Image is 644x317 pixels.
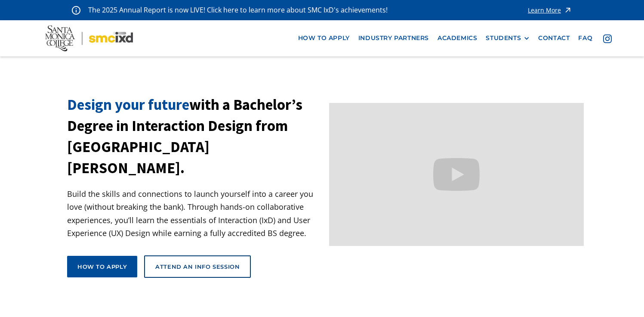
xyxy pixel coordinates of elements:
[486,34,530,42] div: STUDENTS
[354,30,433,46] a: industry partners
[77,263,127,270] div: How to apply
[564,4,572,16] img: icon - arrow - alert
[574,30,597,46] a: faq
[144,255,251,278] a: Attend an Info Session
[67,95,189,114] span: Design your future
[433,30,481,46] a: Academics
[45,25,133,51] img: Santa Monica College - SMC IxD logo
[67,187,322,240] p: Build the skills and connections to launch yourself into a career you love (without breaking the ...
[294,30,354,46] a: how to apply
[88,4,388,16] p: The 2025 Annual Report is now LIVE! Click here to learn more about SMC IxD's achievements!
[528,7,561,13] div: Learn More
[534,30,574,46] a: contact
[528,4,572,16] a: Learn More
[486,34,521,42] div: STUDENTS
[329,103,584,246] iframe: Design your future with a Bachelor's Degree in Interaction Design from Santa Monica College
[155,263,240,270] div: Attend an Info Session
[67,94,322,179] h1: with a Bachelor’s Degree in Interaction Design from [GEOGRAPHIC_DATA][PERSON_NAME].
[67,256,137,277] a: How to apply
[72,6,80,15] img: icon - information - alert
[603,34,612,43] img: icon - instagram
